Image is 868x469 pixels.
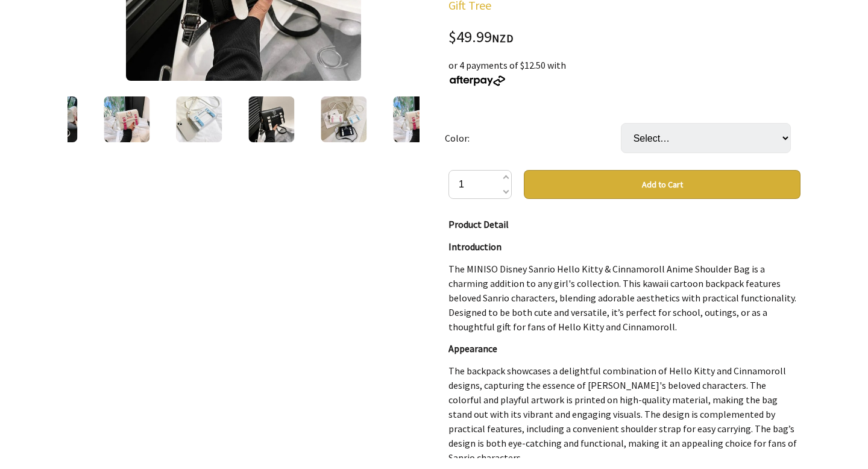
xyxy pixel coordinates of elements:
[448,75,506,86] img: Afterpay
[31,96,77,142] img: MINISO Disney Sanrio Hello Kitty Cinnamoroll Anime Shoulder Bag – Kawaii Cute Cartoon Backpack fo...
[393,96,439,142] img: MINISO Disney Sanrio Hello Kitty Cinnamoroll Anime Shoulder Bag – Kawaii Cute Cartoon Backpack fo...
[448,30,800,46] div: $49.99
[104,96,149,142] img: MINISO Disney Sanrio Hello Kitty Cinnamoroll Anime Shoulder Bag – Kawaii Cute Cartoon Backpack fo...
[448,241,502,253] strong: Introduction
[448,58,800,87] div: or 4 payments of $12.50 with
[492,31,514,45] span: NZD
[448,342,497,354] strong: Appearance
[448,218,509,230] strong: Product Detail
[248,96,294,142] img: MINISO Disney Sanrio Hello Kitty Cinnamoroll Anime Shoulder Bag – Kawaii Cute Cartoon Backpack fo...
[445,106,621,170] td: Color:
[448,262,800,334] p: The MINISO Disney Sanrio Hello Kitty & Cinnamoroll Anime Shoulder Bag is a charming addition to a...
[524,170,800,199] button: Add to Cart
[321,96,366,142] img: MINISO Disney Sanrio Hello Kitty Cinnamoroll Anime Shoulder Bag – Kawaii Cute Cartoon Backpack fo...
[448,364,800,465] p: The backpack showcases a delightful combination of Hello Kitty and Cinnamoroll designs, capturing...
[176,96,222,142] img: MINISO Disney Sanrio Hello Kitty Cinnamoroll Anime Shoulder Bag – Kawaii Cute Cartoon Backpack fo...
